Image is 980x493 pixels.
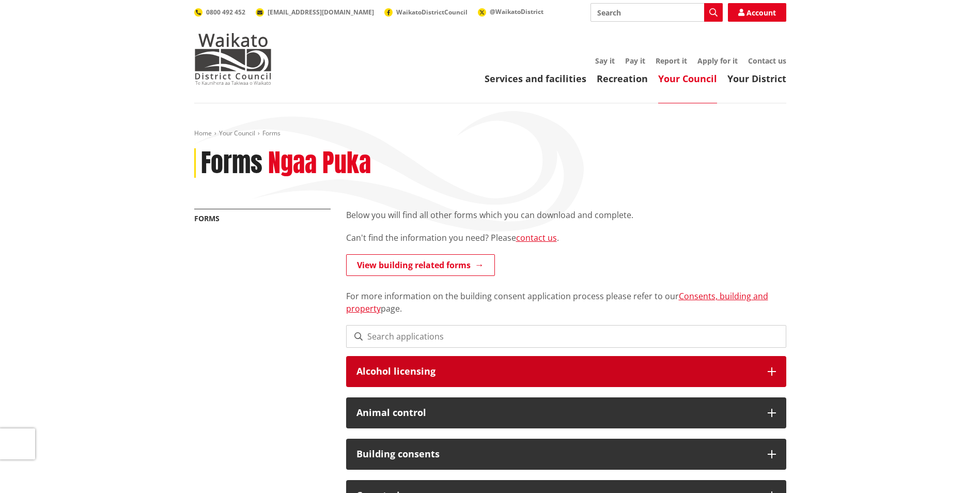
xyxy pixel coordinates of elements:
[727,72,786,85] a: Your District
[346,209,786,221] p: Below you will find all other forms which you can download and complete.
[656,56,687,66] a: Report it
[346,254,495,276] a: View building related forms
[728,3,786,22] a: Account
[268,148,371,178] h2: Ngaa Puka
[201,148,262,178] h1: Forms
[194,129,212,137] a: Home
[206,8,245,17] span: 0800 492 452
[478,7,543,16] a: @WaikatoDistrict
[396,8,468,17] span: WaikatoDistrictCouncil
[268,8,374,17] span: [EMAIL_ADDRESS][DOMAIN_NAME]
[697,56,738,66] a: Apply for it
[590,3,723,22] input: Search input
[346,325,786,348] input: Search applications
[194,8,245,17] a: 0800 492 452
[194,33,272,85] img: Waikato District Council - Te Kaunihera aa Takiwaa o Waikato
[219,129,255,137] a: Your Council
[748,56,786,66] a: Contact us
[194,129,786,138] nav: breadcrumb
[485,72,586,85] a: Services and facilities
[932,450,970,487] iframe: Messenger Launcher
[384,8,468,17] a: WaikatoDistrictCouncil
[595,56,615,66] a: Say it
[256,8,374,17] a: [EMAIL_ADDRESS][DOMAIN_NAME]
[194,213,220,223] a: Forms
[346,232,786,244] p: Can't find the information you need? Please .
[625,56,645,66] a: Pay it
[346,290,768,314] a: Consents, building and property
[356,449,757,459] h3: Building consents
[658,72,717,85] a: Your Council
[490,7,543,16] span: @WaikatoDistrict
[262,129,281,137] span: Forms
[356,366,757,377] h3: Alcohol licensing
[356,408,757,418] h3: Animal control
[346,278,786,315] p: For more information on the building consent application process please refer to our page.
[597,72,648,85] a: Recreation
[516,232,557,243] a: contact us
